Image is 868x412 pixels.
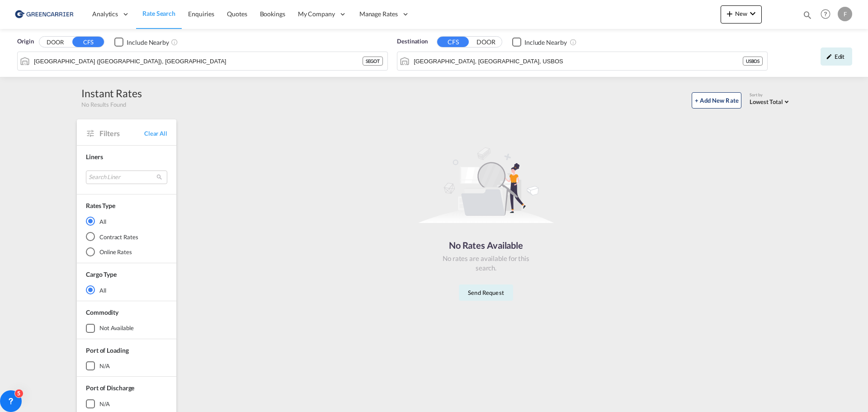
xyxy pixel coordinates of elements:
div: F [838,7,852,21]
md-icon: icon-magnify [802,10,812,20]
md-radio-button: Online Rates [86,247,167,256]
md-checkbox: Checkbox No Ink [114,37,169,47]
span: Bookings [260,10,285,18]
span: Commodity [86,308,118,316]
md-icon: Unchecked: Ignores neighbouring ports when fetching rates.Checked : Includes neighbouring ports w... [171,38,178,46]
span: Clear All [144,129,167,137]
div: Include Nearby [127,38,169,47]
span: Port of Discharge [86,384,134,392]
div: icon-pencilEdit [821,47,852,66]
div: N/A [99,362,110,370]
span: New [724,10,758,17]
div: icon-magnify [802,10,812,24]
md-input-container: Boston, MA, USBOS [397,52,767,70]
img: norateimg.svg [418,147,554,223]
span: Analytics [92,9,118,19]
div: Cargo Type [86,270,117,279]
div: Include Nearby [524,38,567,47]
div: Sort by [750,92,791,98]
div: SEGOT [363,57,383,66]
div: No Rates Available [441,239,531,251]
md-checkbox: Checkbox No Ink [512,37,567,47]
span: Lowest Total [750,98,783,105]
span: Rate Search [142,9,175,17]
md-icon: icon-pencil [826,53,832,60]
span: Port of Loading [86,346,129,354]
div: No rates are available for this search. [441,254,531,273]
div: Instant Rates [81,86,142,100]
md-radio-button: All [86,285,167,294]
md-radio-button: Contract Rates [86,232,167,241]
div: Rates Type [86,201,115,210]
md-select: Select: Lowest Total [750,96,791,106]
md-icon: Unchecked: Ignores neighbouring ports when fetching rates.Checked : Includes neighbouring ports w... [570,38,577,46]
div: N/A [99,400,110,408]
span: Quotes [227,10,247,18]
button: DOOR [470,37,502,47]
span: Enquiries [188,10,214,18]
span: Liners [86,153,103,161]
button: DOOR [39,37,71,47]
span: Filters [99,128,144,138]
span: Destination [397,37,428,46]
md-checkbox: N/A [86,361,167,370]
button: CFS [437,37,469,47]
input: Search by Port [34,54,363,68]
md-icon: icon-chevron-down [747,8,758,19]
button: CFS [72,37,104,47]
button: + Add New Rate [692,92,741,109]
span: My Company [298,9,335,19]
div: USBOS [743,57,763,66]
button: icon-plus 400-fgNewicon-chevron-down [721,5,762,24]
md-input-container: Gothenburg (Goteborg), SEGOT [18,52,387,70]
div: Help [818,6,838,23]
div: not available [99,324,134,332]
md-checkbox: N/A [86,399,167,408]
img: 609dfd708afe11efa14177256b0082fb.png [14,4,75,24]
md-icon: icon-plus 400-fg [724,8,735,19]
md-radio-button: All [86,217,167,226]
input: Search by Port [414,54,743,68]
span: Manage Rates [359,9,398,19]
span: Origin [17,37,33,46]
span: Help [818,6,833,22]
span: No Results Found [81,100,126,109]
button: Send Request [459,284,513,301]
